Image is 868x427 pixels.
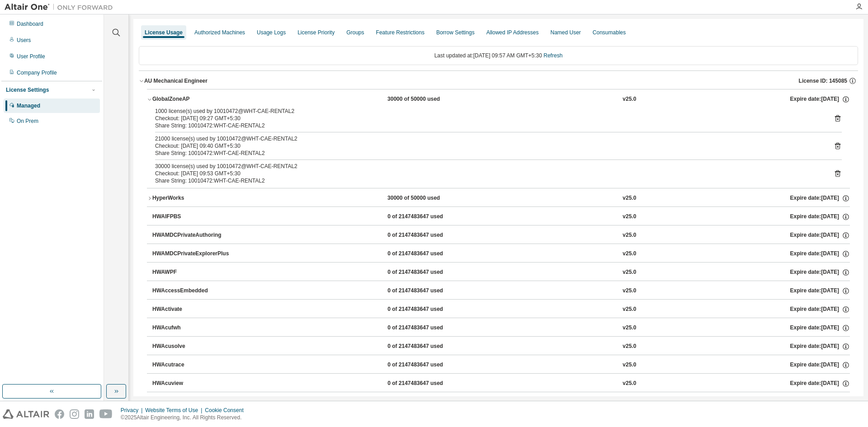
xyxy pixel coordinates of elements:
[155,150,820,157] div: Share String: 10010472:WHT-CAE-RENTAL2
[790,324,850,332] div: Expire date: [DATE]
[152,355,850,375] button: HWAcutrace0 of 2147483647 usedv25.0Expire date:[DATE]
[17,20,43,28] div: Dashboard
[17,117,38,125] div: On Prem
[55,409,64,419] img: facebook.svg
[387,268,469,277] div: 0 of 2147483647 used
[144,77,208,84] div: AU Mechanical Engineer
[623,194,636,202] div: v25.0
[623,250,636,258] div: v25.0
[152,95,234,103] div: GlobalZoneAP
[139,46,858,65] div: Last updated at: [DATE] 09:57 AM GMT+5:30
[152,337,850,357] button: HWAcusolve0 of 2147483647 usedv25.0Expire date:[DATE]
[387,231,469,239] div: 0 of 2147483647 used
[147,188,850,208] button: HyperWorks30000 of 50000 usedv25.0Expire date:[DATE]
[623,213,636,221] div: v25.0
[387,361,469,369] div: 0 of 2147483647 used
[205,407,249,414] div: Cookie Consent
[145,407,205,414] div: Website Terms of Use
[147,89,850,109] button: GlobalZoneAP30000 of 50000 usedv25.0Expire date:[DATE]
[155,142,820,150] div: Checkout: [DATE] 09:40 GMT+5:30
[17,69,57,76] div: Company Profile
[152,305,234,314] div: HWActivate
[257,29,286,36] div: Usage Logs
[623,343,636,351] div: v25.0
[790,343,850,351] div: Expire date: [DATE]
[85,409,94,419] img: linkedin.svg
[387,343,469,351] div: 0 of 2147483647 used
[152,300,850,319] button: HWActivate0 of 2147483647 usedv25.0Expire date:[DATE]
[152,231,234,239] div: HWAMDCPrivateAuthoring
[387,213,469,221] div: 0 of 2147483647 used
[790,213,850,221] div: Expire date: [DATE]
[70,409,79,419] img: instagram.svg
[790,287,850,295] div: Expire date: [DATE]
[145,29,183,36] div: License Usage
[5,3,118,12] img: Altair One
[152,263,850,282] button: HWAWPF0 of 2147483647 usedv25.0Expire date:[DATE]
[152,281,850,301] button: HWAccessEmbedded0 of 2147483647 usedv25.0Expire date:[DATE]
[376,29,425,36] div: Feature Restrictions
[155,115,820,122] div: Checkout: [DATE] 09:27 GMT+5:30
[346,29,364,36] div: Groups
[152,268,234,277] div: HWAWPF
[550,29,580,36] div: Named User
[799,77,847,84] span: License ID: 145085
[17,102,40,109] div: Managed
[436,29,475,36] div: Borrow Settings
[155,177,820,184] div: Share String: 10010472:WHT-CAE-RENTAL2
[623,268,636,277] div: v25.0
[790,380,850,388] div: Expire date: [DATE]
[387,250,469,258] div: 0 of 2147483647 used
[152,207,850,227] button: HWAIFPBS0 of 2147483647 usedv25.0Expire date:[DATE]
[194,29,245,36] div: Authorized Machines
[790,231,850,239] div: Expire date: [DATE]
[152,194,234,202] div: HyperWorks
[152,225,850,245] button: HWAMDCPrivateAuthoring0 of 2147483647 usedv25.0Expire date:[DATE]
[623,380,636,388] div: v25.0
[623,231,636,239] div: v25.0
[6,86,49,94] div: License Settings
[152,250,234,258] div: HWAMDCPrivateExplorerPlus
[623,287,636,295] div: v25.0
[790,305,850,314] div: Expire date: [DATE]
[623,361,636,369] div: v25.0
[623,95,636,103] div: v25.0
[121,414,249,422] p: © 2025 Altair Engineering, Inc. All Rights Reserved.
[790,194,850,202] div: Expire date: [DATE]
[155,135,820,142] div: 21000 license(s) used by 10010472@WHT-CAE-RENTAL2
[155,163,820,170] div: 30000 license(s) used by 10010472@WHT-CAE-RENTAL2
[387,287,469,295] div: 0 of 2147483647 used
[17,37,31,44] div: Users
[121,407,145,414] div: Privacy
[155,108,820,115] div: 1000 license(s) used by 10010472@WHT-CAE-RENTAL2
[152,374,850,394] button: HWAcuview0 of 2147483647 usedv25.0Expire date:[DATE]
[387,324,469,332] div: 0 of 2147483647 used
[790,250,850,258] div: Expire date: [DATE]
[297,29,335,36] div: License Priority
[155,170,820,177] div: Checkout: [DATE] 09:53 GMT+5:30
[152,324,234,332] div: HWAcufwh
[486,29,539,36] div: Allowed IP Addresses
[152,343,234,351] div: HWAcusolve
[152,213,234,221] div: HWAIFPBS
[790,268,850,277] div: Expire date: [DATE]
[139,71,858,91] button: AU Mechanical EngineerLicense ID: 145085
[3,409,49,419] img: altair_logo.svg
[623,305,636,314] div: v25.0
[17,53,45,60] div: User Profile
[152,244,850,264] button: HWAMDCPrivateExplorerPlus0 of 2147483647 usedv25.0Expire date:[DATE]
[790,361,850,369] div: Expire date: [DATE]
[387,380,469,388] div: 0 of 2147483647 used
[543,52,562,59] a: Refresh
[152,380,234,388] div: HWAcuview
[623,324,636,332] div: v25.0
[152,287,234,295] div: HWAccessEmbedded
[387,305,469,314] div: 0 of 2147483647 used
[155,122,820,129] div: Share String: 10010472:WHT-CAE-RENTAL2
[152,361,234,369] div: HWAcutrace
[99,409,113,419] img: youtube.svg
[387,95,469,103] div: 30000 of 50000 used
[790,95,850,103] div: Expire date: [DATE]
[152,392,850,412] button: HWAltairBushingModel0 of 2147483647 usedv25.0Expire date:[DATE]
[593,29,626,36] div: Consumables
